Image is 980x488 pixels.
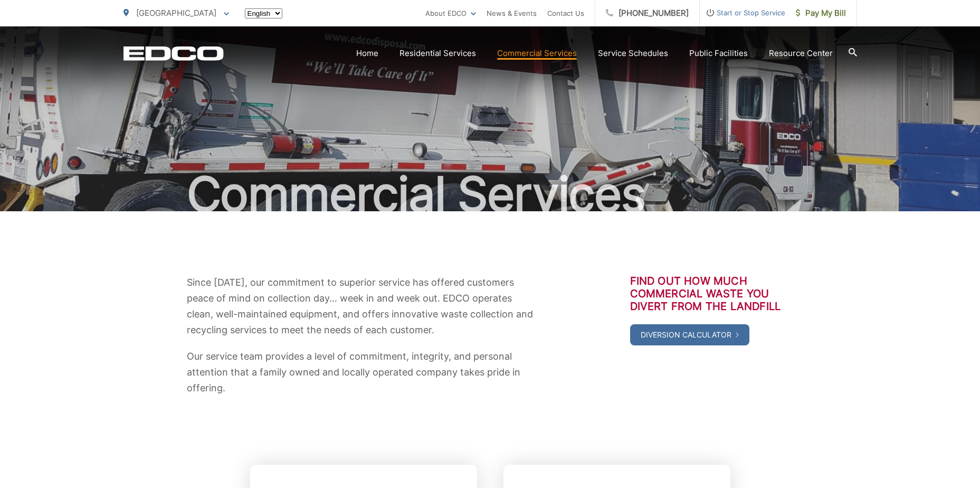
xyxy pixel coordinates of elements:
a: Home [356,47,378,60]
a: Public Facilities [689,47,748,60]
a: EDCD logo. Return to the homepage. [123,46,224,61]
a: News & Events [487,7,537,20]
a: Commercial Services [497,47,577,60]
p: Our service team provides a level of commitment, integrity, and personal attention that a family ... [187,349,540,396]
span: [GEOGRAPHIC_DATA] [136,8,216,18]
a: Resource Center [769,47,833,60]
a: Residential Services [399,47,476,60]
h1: Commercial Services [123,168,857,221]
p: Since [DATE], our commitment to superior service has offered customers peace of mind on collectio... [187,275,540,338]
span: Pay My Bill [796,7,846,20]
a: Diversion Calculator [630,324,749,345]
select: Select a language [245,8,282,18]
a: About EDCO [425,7,476,20]
h3: Find out how much commercial waste you divert from the landfill [630,275,794,313]
a: Contact Us [547,7,584,20]
a: Service Schedules [598,47,668,60]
